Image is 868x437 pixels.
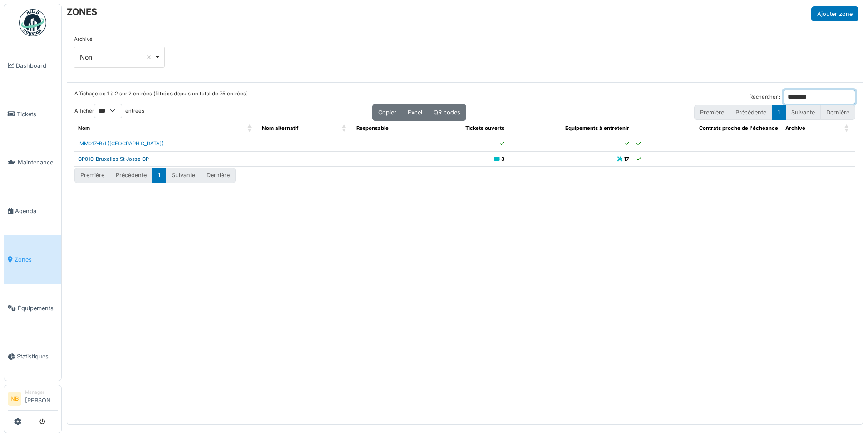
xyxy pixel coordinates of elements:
[8,389,58,411] a: NB Manager[PERSON_NAME]
[74,90,248,104] div: Affichage de 1 à 2 sur 2 entrées (filtrées depuis un total de 75 entrées)
[4,41,61,90] a: Dashboard
[25,389,58,408] li: [PERSON_NAME]
[78,140,163,147] a: IMM017-Bxl ([GEOGRAPHIC_DATA])
[78,125,90,131] span: Nom
[8,392,21,406] li: NB
[18,304,58,313] span: Équipements
[372,104,402,121] button: Copier
[785,125,805,131] span: Archivé
[4,187,61,235] a: Agenda
[4,333,61,381] a: Statistiques
[152,168,166,183] button: 1
[694,105,855,120] nav: pagination
[772,105,786,120] button: 1
[356,125,389,131] span: Responsable
[750,93,780,101] label: Rechercher :
[811,6,858,21] button: Ajouter zone
[844,121,850,136] span: Archivé: Activate to sort
[4,235,61,284] a: Zones
[80,52,154,62] div: Non
[17,352,58,361] span: Statistiques
[501,156,504,162] b: 3
[378,109,396,116] span: Copier
[17,110,58,119] span: Tickets
[74,35,93,43] label: Archivé
[465,125,504,131] span: Tickets ouverts
[699,125,778,131] span: Contrats proche de l'échéance
[402,104,428,121] button: Excel
[74,168,236,183] nav: pagination
[67,6,97,17] h6: ZONES
[4,284,61,333] a: Équipements
[4,90,61,139] a: Tickets
[144,53,153,62] button: Remove item: 'false'
[15,207,58,215] span: Agenda
[78,156,149,162] a: GP010-Bruxelles St Josse GP
[19,9,46,36] img: Badge_color-CXgf-gQk.svg
[434,109,460,116] span: QR codes
[247,121,253,136] span: Nom: Activate to sort
[565,125,629,131] span: Équipements à entretenir
[4,139,61,187] a: Maintenance
[342,121,347,136] span: Nom alternatif: Activate to sort
[74,104,144,118] label: Afficher entrées
[262,125,298,131] span: Nom alternatif
[624,156,629,162] b: 17
[18,158,58,167] span: Maintenance
[428,104,466,121] button: QR codes
[25,389,58,396] div: Manager
[16,61,58,70] span: Dashboard
[15,255,58,264] span: Zones
[94,104,122,118] select: Afficherentrées
[408,109,422,116] span: Excel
